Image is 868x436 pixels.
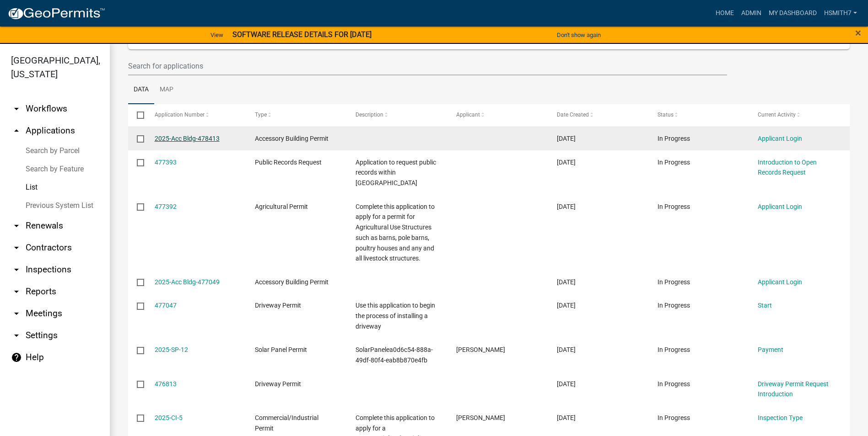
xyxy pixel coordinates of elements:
[456,346,505,353] span: Matthew Thomas Markham
[356,346,433,364] span: SolarPanelea0d6c54-888a-49df-80f4-eab8b870e4fb
[255,346,307,353] span: Solar Panel Permit
[456,112,480,118] span: Applicant
[855,27,861,38] button: Close
[648,104,749,126] datatable-header-cell: Status
[246,104,347,126] datatable-header-cell: Type
[255,159,322,166] span: Public Records Request
[356,302,435,330] span: Use this application to begin the process of installing a driveway
[557,346,576,353] span: 09/11/2025
[146,104,246,126] datatable-header-cell: Application Number
[155,346,188,353] a: 2025-SP-12
[128,75,154,105] a: Data
[658,302,690,309] span: In Progress
[758,302,772,309] a: Start
[658,112,674,118] span: Status
[155,302,177,309] a: 477047
[658,203,690,210] span: In Progress
[11,286,22,297] i: arrow_drop_down
[155,135,220,142] a: 2025-Acc Bldg-478413
[557,135,576,142] span: 09/15/2025
[128,57,727,75] input: Search for applications
[155,380,177,388] a: 476813
[758,414,803,421] a: Inspection Type
[557,380,576,388] span: 09/10/2025
[255,278,329,286] span: Accessory Building Permit
[255,112,267,118] span: Type
[712,5,738,22] a: Home
[557,159,576,166] span: 09/11/2025
[155,159,177,166] a: 477393
[758,135,802,142] a: Applicant Login
[155,414,183,421] a: 2025-CI-5
[11,264,22,275] i: arrow_drop_down
[255,414,318,432] span: Commercial/Industrial Permit
[658,135,690,142] span: In Progress
[658,414,690,421] span: In Progress
[658,159,690,166] span: In Progress
[255,135,329,142] span: Accessory Building Permit
[356,112,383,118] span: Description
[557,112,589,118] span: Date Created
[11,330,22,341] i: arrow_drop_down
[553,27,604,43] button: Don't show again
[738,5,765,22] a: Admin
[548,104,649,126] datatable-header-cell: Date Created
[11,125,22,136] i: arrow_drop_up
[155,278,220,286] a: 2025-Acc Bldg-477049
[356,159,436,187] span: Application to request public records within Talbot County
[11,242,22,253] i: arrow_drop_down
[255,302,301,309] span: Driveway Permit
[658,380,690,388] span: In Progress
[11,103,22,114] i: arrow_drop_down
[758,112,796,118] span: Current Activity
[557,302,576,309] span: 09/11/2025
[758,203,802,210] a: Applicant Login
[255,203,308,210] span: Agricultural Permit
[758,380,829,398] a: Driveway Permit Request Introduction
[758,346,783,353] a: Payment
[765,5,820,22] a: My Dashboard
[557,278,576,286] span: 09/11/2025
[658,278,690,286] span: In Progress
[11,308,22,319] i: arrow_drop_down
[255,380,301,388] span: Driveway Permit
[749,104,850,126] datatable-header-cell: Current Activity
[758,278,802,286] a: Applicant Login
[758,159,817,176] a: Introduction to Open Records Request
[207,27,227,43] a: View
[155,203,177,210] a: 477392
[232,30,372,39] strong: SOFTWARE RELEASE DETAILS FOR [DATE]
[447,104,548,126] datatable-header-cell: Applicant
[154,75,179,105] a: Map
[658,346,690,353] span: In Progress
[11,220,22,231] i: arrow_drop_down
[11,352,22,363] i: help
[456,414,505,421] span: Nicole Ponziano
[356,203,435,262] span: Complete this application to apply for a permit for Agricultural Use Structures such as barns, po...
[855,27,861,39] span: ×
[820,5,861,22] a: hsmith7
[557,203,576,210] span: 09/11/2025
[557,414,576,421] span: 09/09/2025
[155,112,205,118] span: Application Number
[347,104,447,126] datatable-header-cell: Description
[128,104,146,126] datatable-header-cell: Select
